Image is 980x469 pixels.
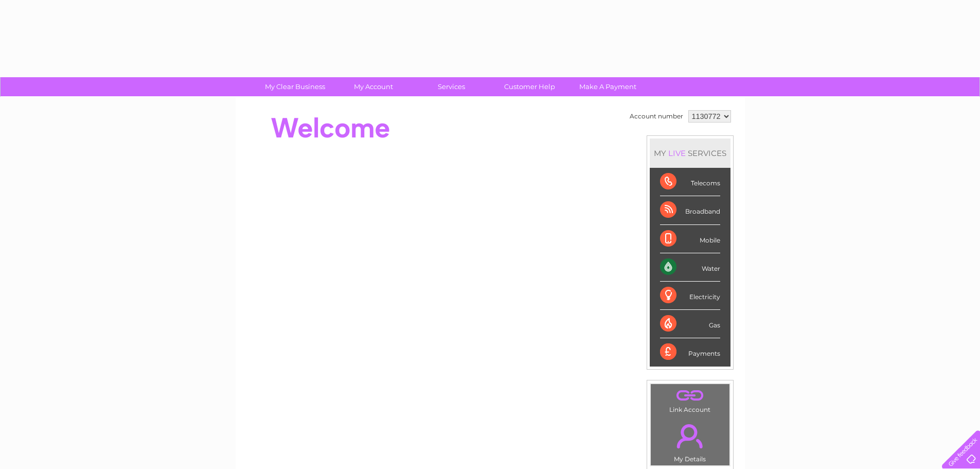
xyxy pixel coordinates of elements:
[660,282,720,310] div: Electricity
[653,418,727,454] a: .
[650,138,730,168] div: MY SERVICES
[331,77,416,96] a: My Account
[627,108,686,125] td: Account number
[565,77,650,96] a: Make A Payment
[660,225,720,253] div: Mobile
[660,253,720,282] div: Water
[409,77,494,96] a: Services
[253,77,337,96] a: My Clear Business
[666,148,688,158] div: LIVE
[653,387,727,405] a: .
[660,338,720,366] div: Payments
[650,384,730,416] td: Link Account
[660,168,720,196] div: Telecoms
[660,310,720,338] div: Gas
[650,415,730,466] td: My Details
[487,77,572,96] a: Customer Help
[660,196,720,224] div: Broadband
